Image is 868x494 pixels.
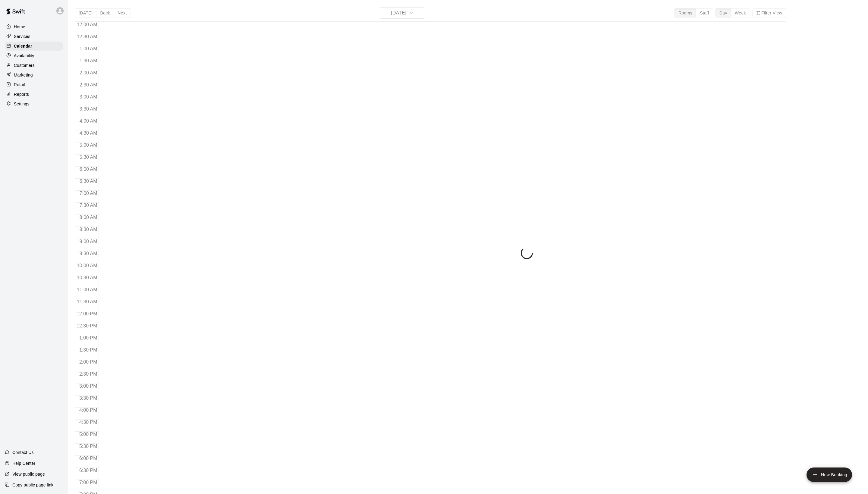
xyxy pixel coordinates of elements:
a: Marketing [5,70,63,80]
span: 10:30 AM [75,275,99,280]
span: 4:30 PM [78,420,99,425]
p: Copy public page link [12,482,53,488]
p: Help Center [12,460,35,466]
span: 4:30 AM [78,130,99,136]
a: Home [5,22,63,31]
span: 12:30 AM [75,34,99,39]
span: 1:30 PM [78,347,99,352]
p: Marketing [14,72,33,78]
p: Reports [14,91,29,97]
span: 8:00 AM [78,215,99,220]
span: 6:30 PM [78,468,99,473]
span: 1:00 PM [78,335,99,340]
span: 3:00 AM [78,94,99,99]
span: 3:00 PM [78,383,99,389]
span: 7:00 AM [78,191,99,196]
span: 11:30 AM [75,299,99,304]
span: 2:30 PM [78,371,99,377]
span: 5:30 PM [78,444,99,449]
a: Settings [5,99,63,108]
span: 11:00 AM [75,287,99,292]
span: 1:30 AM [78,58,99,63]
span: 2:30 AM [78,82,99,87]
span: 12:00 PM [75,311,99,316]
p: View public page [12,471,45,477]
span: 9:30 AM [78,251,99,256]
span: 5:30 AM [78,155,99,160]
p: Services [14,33,30,39]
span: 10:00 AM [75,263,99,268]
span: 3:30 AM [78,106,99,111]
span: 12:00 AM [75,22,99,27]
span: 2:00 PM [78,359,99,364]
span: 2:00 AM [78,70,99,75]
p: Customers [14,62,35,68]
p: Contact Us [12,449,34,455]
span: 3:30 PM [78,396,99,401]
span: 12:30 PM [75,323,99,328]
span: 7:30 AM [78,203,99,208]
a: Customers [5,61,63,70]
a: Calendar [5,42,63,51]
span: 1:00 AM [78,46,99,51]
span: 5:00 PM [78,432,99,437]
p: Settings [14,101,30,107]
a: Retail [5,80,63,89]
a: Availability [5,51,63,60]
span: 8:30 AM [78,227,99,232]
p: Calendar [14,43,32,49]
span: 6:00 AM [78,167,99,172]
span: 7:00 PM [78,480,99,485]
span: 4:00 AM [78,118,99,123]
span: 6:30 AM [78,179,99,184]
p: Retail [14,82,25,88]
a: Services [5,32,63,41]
span: 4:00 PM [78,408,99,413]
p: Home [14,24,25,30]
p: Availability [14,53,34,59]
span: 9:00 AM [78,239,99,244]
span: 5:00 AM [78,142,99,148]
span: 6:00 PM [78,456,99,461]
a: Reports [5,90,63,99]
